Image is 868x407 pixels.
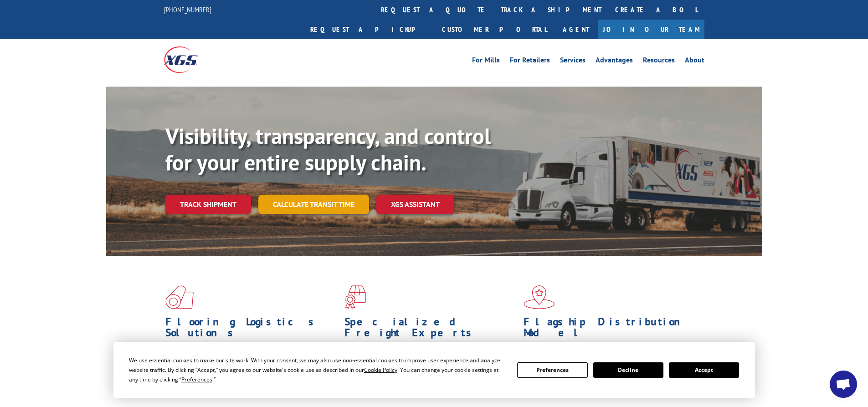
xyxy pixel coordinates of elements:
a: Track shipment [165,195,251,214]
img: xgs-icon-flagship-distribution-model-red [524,285,555,309]
h1: Flagship Distribution Model [524,316,696,343]
a: Join Our Team [598,20,704,39]
a: Services [560,57,586,67]
div: We use essential cookies to make our site work. With your consent, we may also use non-essential ... [129,355,506,384]
button: Decline [593,362,663,378]
img: xgs-icon-total-supply-chain-intelligence-red [165,285,194,309]
h1: Flooring Logistics Solutions [165,316,338,343]
a: Customer Portal [435,20,554,39]
b: Visibility, transparency, and control for your entire supply chain. [165,122,491,176]
button: Preferences [517,362,587,378]
div: Cookie Consent Prompt [113,342,755,398]
a: For Mills [472,57,500,67]
h1: Specialized Freight Experts [344,316,517,343]
a: Calculate transit time [258,195,369,214]
a: Request a pickup [303,20,435,39]
a: Agent [554,20,598,39]
a: Advantages [596,57,633,67]
button: Accept [669,362,739,378]
a: XGS ASSISTANT [376,195,454,214]
span: Preferences [181,376,212,383]
div: Open chat [830,371,857,398]
a: About [685,57,704,67]
span: Cookie Policy [364,366,397,374]
a: Resources [643,57,675,67]
a: [PHONE_NUMBER] [164,5,211,14]
img: xgs-icon-focused-on-flooring-red [344,285,366,309]
a: For Retailers [510,57,550,67]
